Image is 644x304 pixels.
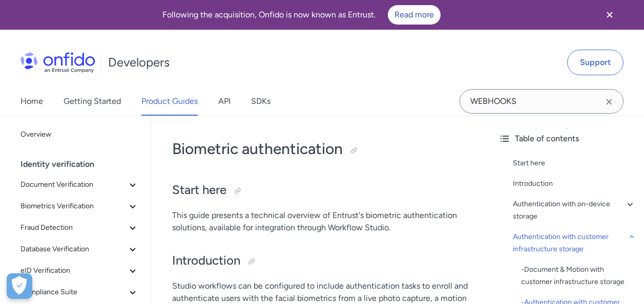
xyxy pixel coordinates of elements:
[20,286,127,298] span: Compliance Suite
[521,264,636,288] a: -Document & Motion with customer infrastructure storage
[20,52,95,73] img: Onfido Logo
[388,5,441,25] a: Read more
[20,179,127,191] span: Document Verification
[16,282,143,302] button: Compliance Suite
[20,265,127,277] span: eID Verification
[172,182,470,199] h2: Start here
[218,87,231,116] a: API
[7,273,32,299] button: Open Preferences
[7,273,32,299] div: Cookie Preferences
[64,87,121,116] a: Getting Started
[172,139,470,159] h1: Biometric authentication
[172,252,470,270] h2: Introduction
[567,50,624,75] a: Support
[16,175,143,195] button: Document Verification
[16,239,143,259] button: Database Verification
[20,222,127,234] span: Fraud Detection
[251,87,271,116] a: SDKs
[603,96,615,108] svg: Clear search field button
[172,209,470,234] p: This guide presents a technical overview of Entrust's biometric authentication solutions, availab...
[498,133,636,145] div: Table of contents
[108,54,170,71] h1: Developers
[20,200,127,212] span: Biometrics Verification
[16,218,143,238] button: Fraud Detection
[460,89,624,114] input: Onfido search input field
[591,2,629,28] button: Close banner
[513,157,636,169] a: Start here
[513,198,636,223] a: Authentication with on-device storage
[513,231,636,255] a: Authentication with customer infrastructure storage
[513,178,636,190] a: Introduction
[20,128,139,141] span: Overview
[604,9,616,21] svg: Close banner
[20,154,147,175] div: Identity verification
[12,5,591,25] div: Following the acquisition, Onfido is now known as Entrust.
[16,124,143,145] a: Overview
[16,260,143,281] button: eID Verification
[20,243,127,255] span: Database Verification
[521,264,636,288] div: - Document & Motion with customer infrastructure storage
[141,87,198,116] a: Product Guides
[16,196,143,216] button: Biometrics Verification
[20,87,43,116] a: Home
